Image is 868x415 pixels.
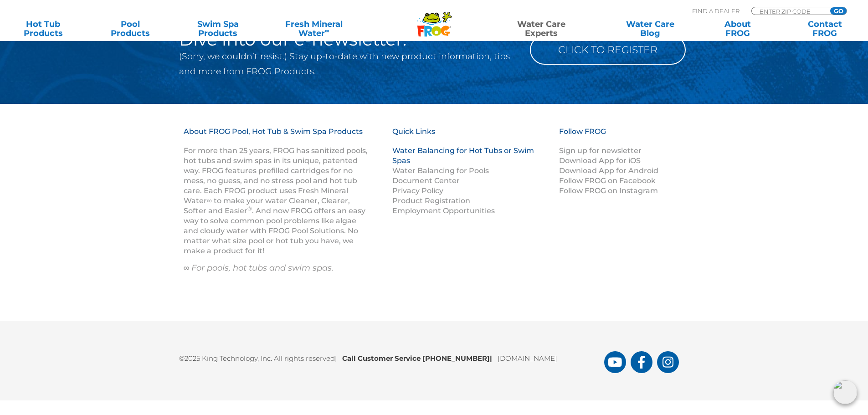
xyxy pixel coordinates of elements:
a: Sign up for newsletter [559,146,642,155]
sup: ® [247,205,252,212]
a: Product Registration [392,196,470,205]
span: | [490,354,492,363]
a: Download App for Android [559,166,658,175]
h3: About FROG Pool, Hot Tub & Swim Spa Products [184,127,370,146]
span: | [335,354,337,363]
a: ContactFROG [791,20,859,38]
a: FROG Products You Tube Page [604,351,626,373]
h3: Follow FROG [559,127,673,146]
a: FROG Products Facebook Page [631,351,652,373]
a: Water CareExperts [486,20,596,38]
a: Follow FROG on Instagram [559,186,658,195]
p: (Sorry, we couldn’t resist.) Stay up-to-date with new product information, tips and more from FRO... [179,49,516,79]
sup: ∞ [325,27,329,34]
h3: Quick Links [392,127,548,146]
img: openIcon [833,380,857,404]
p: Find A Dealer [692,7,740,15]
a: Download App for iOS [559,156,641,165]
a: Water Balancing for Hot Tubs or Swim Spas [392,146,534,165]
em: ∞ For pools, hot tubs and swim spas. [184,263,334,273]
a: Click to Register [530,35,686,65]
a: Water Balancing for Pools [392,166,489,175]
a: Swim SpaProducts [184,20,252,38]
a: PoolProducts [97,20,164,38]
a: Privacy Policy [392,186,443,195]
a: FROG Products Instagram Page [657,351,679,373]
input: GO [830,7,847,15]
a: AboutFROG [704,20,771,38]
input: Zip Code Form [759,7,820,15]
p: ©2025 King Technology, Inc. All rights reserved [179,348,604,364]
b: Call Customer Service [PHONE_NUMBER] [342,354,498,363]
a: Water CareBlog [616,20,684,38]
a: Follow FROG on Facebook [559,176,656,185]
a: [DOMAIN_NAME] [498,354,557,363]
p: For more than 25 years, FROG has sanitized pools, hot tubs and swim spas in its unique, patented ... [184,146,370,256]
a: Hot TubProducts [9,20,77,38]
a: Fresh MineralWater∞ [271,20,356,38]
a: Employment Opportunities [392,206,495,215]
a: Document Center [392,176,460,185]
